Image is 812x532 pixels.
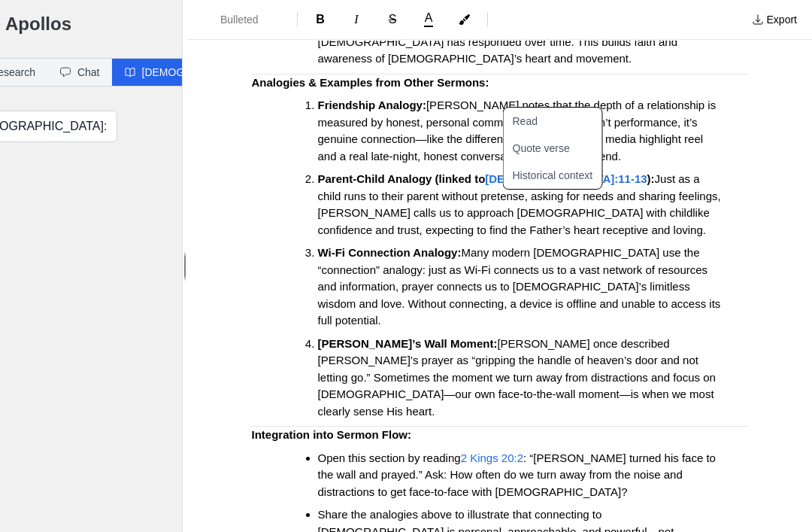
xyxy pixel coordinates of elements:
span: [PERSON_NAME] once described [PERSON_NAME]’s prayer as “gripping the handle of heaven’s door and ... [318,337,720,418]
iframe: Drift Widget Chat Controller [737,457,794,514]
a: 2 Kings 20:2 [461,451,523,464]
a: [DEMOGRAPHIC_DATA]:11-13 [485,172,647,185]
button: Historical context [504,162,620,189]
button: [DEMOGRAPHIC_DATA] [112,59,272,86]
span: A [425,12,433,24]
button: Format Italics [340,8,373,32]
strong: Parent-Child Analogy (linked to [318,172,486,185]
span: : “[PERSON_NAME] turned his face to the wall and prayed.” Ask: How often do we turn away from the... [318,451,720,498]
span: Bulleted List [220,12,273,27]
button: Chat [47,59,112,86]
button: Export [743,8,806,32]
span: Many modern [DEMOGRAPHIC_DATA] use the “connection” analogy: just as Wi-Fi connects us to a vast ... [318,246,724,327]
strong: Wi-Fi Connection Analogy: [318,246,462,259]
button: Quote verse [504,135,620,162]
button: Read [504,108,620,135]
span: Just as a child runs to their parent without pretense, asking for needs and sharing feelings, [PE... [318,172,724,236]
span: Open this section by reading [318,451,461,464]
strong: Integration into Sermon Flow: [252,428,412,441]
strong: Friendship Analogy: [318,99,426,111]
span: I [354,13,358,26]
button: Format Bold [304,8,337,32]
button: Format Strikethrough [376,8,409,32]
span: S [389,13,397,26]
strong: ): [647,172,655,185]
span: B [316,13,325,26]
button: A [412,9,445,30]
button: Formatting Options [193,6,291,33]
span: [PERSON_NAME] notes that the depth of a relationship is measured by honest, personal communicatio... [318,99,720,163]
strong: [PERSON_NAME]’s Wall Moment: [318,337,498,350]
h3: Apollos [5,12,117,36]
strong: Analogies & Examples from Other Sermons: [252,76,489,89]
